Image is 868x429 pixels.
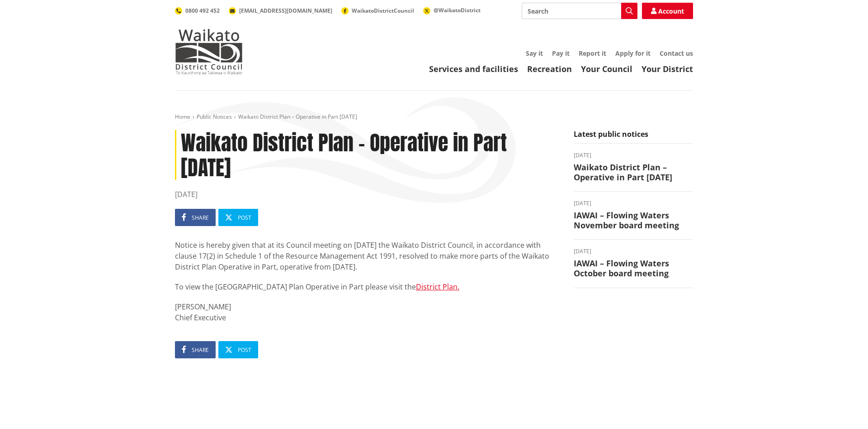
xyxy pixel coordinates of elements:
span: Post [238,214,251,222]
a: Post [218,341,258,358]
span: Post [238,346,251,354]
a: [DATE] IAWAI – Flowing Waters November board meeting [574,201,693,230]
a: [EMAIL_ADDRESS][DOMAIN_NAME] [229,7,332,14]
a: [DATE] IAWAI – Flowing Waters October board meeting [574,249,693,278]
a: WaikatoDistrictCouncil [341,7,414,14]
span: Share [192,214,209,222]
span: Waikato District Plan – Operative in Part [DATE] [238,113,357,121]
a: Your Council [581,63,632,74]
span: Share [192,346,209,354]
h5: Latest public notices [574,130,693,144]
time: [DATE] [574,153,693,158]
a: 0800 492 452 [175,7,220,14]
a: Post [218,209,258,226]
p: To view the [GEOGRAPHIC_DATA] Plan Operative in Part please visit the [175,281,560,292]
a: Your District [642,63,693,74]
input: Search input [522,3,637,19]
span: [EMAIL_ADDRESS][DOMAIN_NAME] [239,7,332,14]
time: [DATE] [574,249,693,254]
a: Report it [579,49,606,58]
span: 0800 492 452 [185,7,220,14]
h3: Waikato District Plan – Operative in Part [DATE] [574,163,693,182]
a: Home [175,113,190,121]
a: @WaikatoDistrict [423,6,481,14]
a: [DATE] Waikato District Plan – Operative in Part [DATE] [574,153,693,182]
p: [PERSON_NAME] Chief Executive [175,301,560,323]
a: Share [175,341,216,358]
h3: IAWAI – Flowing Waters November board meeting [574,211,693,230]
time: [DATE] [175,189,560,200]
p: Notice is hereby given that at its Council meeting on [DATE] the Waikato District Council, in acc... [175,240,560,272]
img: Waikato District Council - Te Kaunihera aa Takiwaa o Waikato [175,29,243,74]
nav: breadcrumb [175,113,693,121]
a: Say it [526,49,543,58]
a: Share [175,209,216,226]
a: Account [642,3,693,19]
span: WaikatoDistrictCouncil [352,7,414,14]
a: Contact us [660,49,693,58]
a: Recreation [527,63,572,74]
a: District Plan. [416,282,459,292]
a: Apply for it [615,49,651,58]
time: [DATE] [574,201,693,206]
a: Pay it [552,49,570,58]
span: @WaikatoDistrict [434,6,481,14]
h3: IAWAI – Flowing Waters October board meeting [574,259,693,278]
a: Services and facilities [429,63,518,74]
a: Public Notices [197,113,232,121]
h1: Waikato District Plan – Operative in Part [DATE] [175,130,560,180]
